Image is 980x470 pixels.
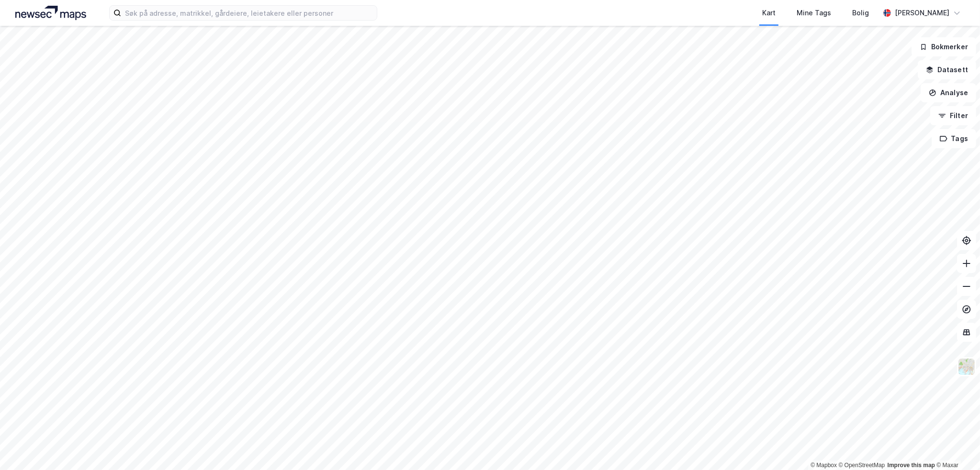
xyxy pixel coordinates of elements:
[932,424,980,470] div: Kontrollprogram for chat
[797,7,831,19] div: Mine Tags
[932,424,980,470] iframe: Chat Widget
[121,6,377,20] input: Søk på adresse, matrikkel, gårdeiere, leietakere eller personer
[762,7,776,19] div: Kart
[852,7,869,19] div: Bolig
[15,6,86,20] img: logo.a4113a55bc3d86da70a041830d287a7e.svg
[895,7,949,19] div: [PERSON_NAME]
